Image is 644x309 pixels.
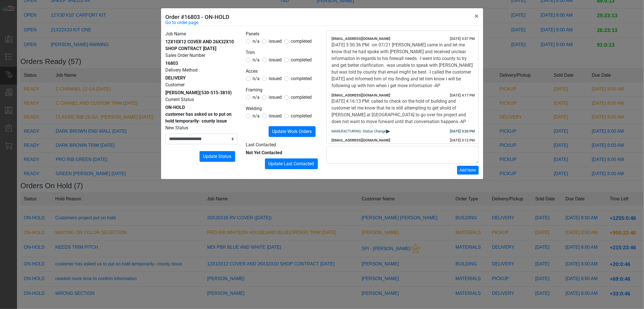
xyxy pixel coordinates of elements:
div: [DATE] 3:50:36 PM: -on 07/21 [PERSON_NAME] came in and let me know that he had spoke with [PERSON... [332,42,473,89]
label: Last Contacted [246,141,276,148]
button: Add Note [457,166,479,175]
span: issued [269,38,282,44]
button: Update Status [200,151,235,162]
span: n/a [253,95,260,100]
span: issued [269,76,282,81]
label: Delivery Method [166,67,198,74]
span: ▸ [386,129,390,133]
div: [DATE] 4:17 PM [450,93,475,98]
span: Not Yet Contacted [246,150,283,155]
div: 16803 [166,60,238,67]
div: [DATE] 4:16:13 PM: called to check on the hold of building and customer let me know that he is st... [332,98,473,125]
span: n/a [253,38,260,44]
button: Update Work Orders [269,126,316,137]
label: New Status [166,125,189,131]
div: DELIVERY [166,75,238,81]
legend: Panels [246,31,318,38]
span: completed [291,76,312,81]
span: Add Note [460,168,476,172]
div: ON-HOLD [166,104,238,111]
div: [DATE] 3:12 PM [450,138,475,143]
legend: Trim [246,49,318,57]
span: Update Work Orders [272,129,312,134]
a: Go to order page [166,19,199,26]
span: Update Status [203,154,232,159]
div: [DATE] 3:26 PM [450,128,475,134]
span: completed [291,95,312,100]
span: completed [291,57,312,63]
button: Close [470,8,483,24]
span: issued [269,57,282,63]
legend: Welding [246,105,318,113]
span: [EMAIL_ADDRESS][DOMAIN_NAME] [332,138,391,142]
span: 12X10X12 COVER AND 26X32X10 SHOP CONTRACT [DATE] [166,39,234,51]
div: [PERSON_NAME] [166,89,238,96]
span: n/a [253,57,260,63]
span: [EMAIL_ADDRESS][DOMAIN_NAME] [332,93,391,97]
div: [DATE] 3:57 PM [450,36,475,42]
span: n/a [253,76,260,81]
legend: Framing [246,87,318,94]
span: completed [291,113,312,119]
legend: Acces [246,68,318,75]
span: n/a [253,113,260,119]
label: Job Name [166,31,186,37]
h5: Order #16803 - ON-HOLD [166,13,230,21]
button: Update Last Contacted [265,158,318,169]
span: issued [269,95,282,100]
div: [DATE] 3:09:01 PM: called [PERSON_NAME] to see if he had made any progress. "i am trying to reach... [332,143,473,184]
span: completed [291,38,312,44]
span: (530-515-3810) [200,90,232,95]
div: customer has asked us to put on hold temporarily- county issue [166,111,238,125]
span: issued [269,113,282,119]
label: Customer [166,81,185,88]
label: Sales Order Number [166,52,206,59]
label: Current Status [166,96,194,103]
span: [EMAIL_ADDRESS][DOMAIN_NAME] [332,37,391,41]
div: MANUFACTURING: Status Change [332,128,473,134]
